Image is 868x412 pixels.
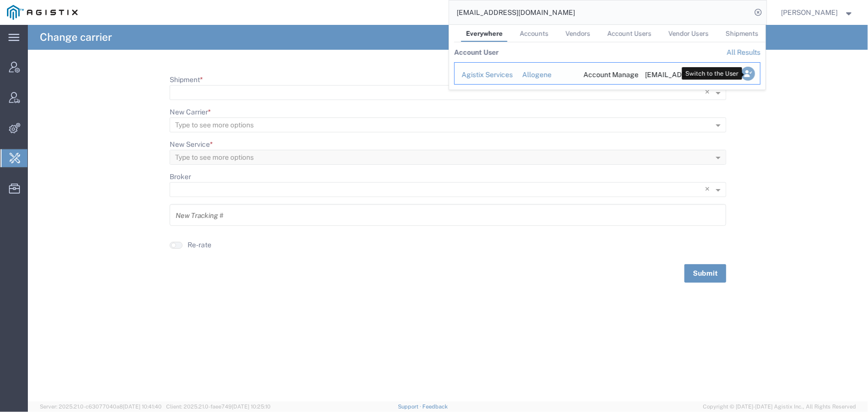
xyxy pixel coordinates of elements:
label: New Carrier [170,107,211,117]
h4: Change carrier [40,25,112,50]
input: Search for shipment number, reference number [449,0,752,24]
img: logo [7,5,78,20]
div: Account Manager [583,70,631,80]
span: Jenneffer Jahraus [781,7,838,18]
button: [PERSON_NAME] [781,6,855,18]
span: Account Users [607,30,652,37]
span: Accounts [520,30,549,37]
span: Client: 2025.21.0-faee749 [166,404,271,410]
div: offline_notifications+allogene@agistix.com [645,70,692,80]
span: [DATE] 10:25:10 [232,404,271,410]
span: Shipments [726,30,759,37]
span: Vendor Users [669,30,709,37]
span: Vendors [566,30,590,37]
a: View all account users found by criterion [727,48,761,56]
span: Copyright © [DATE]-[DATE] Agistix Inc., All Rights Reserved [703,403,856,411]
span: Everywhere [466,30,503,37]
label: Broker [170,172,191,182]
label: Re-rate [188,240,211,250]
div: Allogene [522,70,570,80]
div: Active [706,70,729,80]
span: [DATE] 10:41:40 [123,404,162,410]
div: Agistix Services [462,70,508,80]
a: Feedback [423,404,448,410]
button: Submit [684,264,726,283]
span: Clear all [705,85,713,100]
th: Account User [454,42,499,62]
label: New Service [170,139,213,150]
table: Search Results [454,42,766,90]
label: Shipment [170,75,203,85]
a: Support [398,404,423,410]
span: Clear all [705,182,713,197]
span: Server: 2025.21.0-c63077040a8 [40,404,162,410]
